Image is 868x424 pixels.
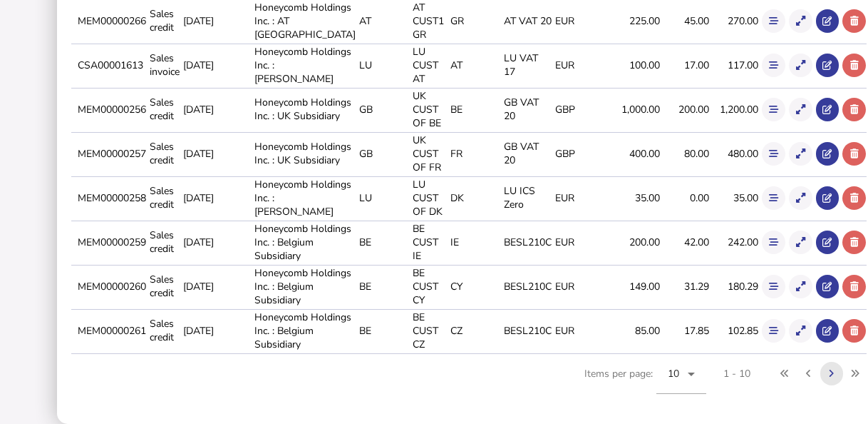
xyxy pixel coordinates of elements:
[661,309,710,352] td: 17.85
[668,367,680,380] span: 10
[710,265,759,308] td: 180.29
[842,54,866,77] button: Delete transaction
[356,44,410,86] td: LU
[661,221,710,263] td: 42.00
[147,176,180,219] td: Sales credit
[611,221,661,263] td: 200.00
[611,88,661,131] td: 1,000.00
[816,319,839,343] button: Open in advisor
[147,221,180,263] td: Sales credit
[501,132,552,175] td: GB VAT 20
[762,275,785,298] button: Show flow
[448,132,501,175] td: FR
[356,176,410,219] td: LU
[656,354,706,410] mat-form-field: Change page size
[789,231,812,254] button: Show transaction detail
[410,221,448,263] td: BE CUST IE
[789,319,812,343] button: Show transaction detail
[842,319,866,343] button: Delete transaction
[552,221,611,263] td: EUR
[661,132,710,175] td: 80.00
[448,44,501,86] td: AT
[356,309,410,352] td: BE
[75,132,147,175] td: MEM00000257
[816,9,839,33] button: Open in advisor
[552,132,611,175] td: GBP
[356,221,410,263] td: BE
[252,221,356,263] td: Honeycomb Holdings Inc. : Belgium Subsidiary
[448,221,501,263] td: IE
[501,265,552,308] td: BESL210C
[842,275,866,298] button: Delete transaction
[356,132,410,175] td: GB
[252,176,356,219] td: Honeycomb Holdings Inc. : [PERSON_NAME]
[410,44,448,86] td: LU CUST AT
[842,9,866,33] button: Delete transaction
[252,88,356,131] td: Honeycomb Holdings Inc. : UK Subsidiary
[789,275,812,298] button: Show transaction detail
[661,265,710,308] td: 31.29
[180,176,252,219] td: [DATE]
[816,186,839,210] button: Open in advisor
[820,362,844,385] button: Next page
[410,132,448,175] td: UK CUST OF FR
[762,231,785,254] button: Show flow
[147,44,180,86] td: Sales invoice
[147,88,180,131] td: Sales credit
[501,221,552,263] td: BESL210C
[252,44,356,86] td: Honeycomb Holdings Inc. : [PERSON_NAME]
[762,319,785,343] button: Show flow
[75,44,147,86] td: CSA00001613
[762,142,785,166] button: Show flow
[611,265,661,308] td: 149.00
[842,142,866,166] button: Delete transaction
[180,132,252,175] td: [DATE]
[356,88,410,131] td: GB
[843,362,867,385] button: Last page
[410,176,448,219] td: LU CUST OF DK
[789,54,812,77] button: Show transaction detail
[501,44,552,86] td: LU VAT 17
[797,362,820,385] button: Previous page
[816,54,839,77] button: Open in advisor
[180,221,252,263] td: [DATE]
[448,176,501,219] td: DK
[842,231,866,254] button: Delete transaction
[723,367,750,380] div: 1 - 10
[75,265,147,308] td: MEM00000260
[789,142,812,166] button: Show transaction detail
[552,265,611,308] td: EUR
[147,309,180,352] td: Sales credit
[501,309,552,352] td: BESL210C
[789,186,812,210] button: Show transaction detail
[410,309,448,352] td: BE CUST CZ
[552,176,611,219] td: EUR
[75,221,147,263] td: MEM00000259
[661,44,710,86] td: 17.00
[552,88,611,131] td: GBP
[710,176,759,219] td: 35.00
[816,98,839,121] button: Open in advisor
[762,98,785,121] button: Show flow
[448,265,501,308] td: CY
[552,309,611,352] td: EUR
[180,44,252,86] td: [DATE]
[180,309,252,352] td: [DATE]
[842,186,866,210] button: Delete transaction
[75,88,147,131] td: MEM00000256
[410,265,448,308] td: BE CUST CY
[816,231,839,254] button: Open in advisor
[252,265,356,308] td: Honeycomb Holdings Inc. : Belgium Subsidiary
[762,54,785,77] button: Show flow
[710,132,759,175] td: 480.00
[611,176,661,219] td: 35.00
[584,354,706,410] div: Items per page:
[762,9,785,33] button: Show flow
[356,265,410,308] td: BE
[552,44,611,86] td: EUR
[448,88,501,131] td: BE
[710,88,759,131] td: 1,200.00
[75,309,147,352] td: MEM00000261
[789,98,812,121] button: Show transaction detail
[789,9,812,33] button: Show transaction detail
